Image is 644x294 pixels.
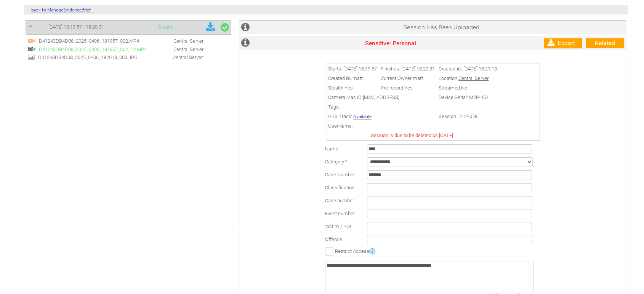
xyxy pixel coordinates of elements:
span: Offence [325,236,342,242]
span: M2P-454 [469,94,489,100]
span: Central Server [154,38,207,44]
img: video24_pre.svg [27,37,36,45]
img: videoclip24.svg [27,45,36,53]
span: [DATE] 18:19:57 - 18:20:31 [48,24,104,30]
span: Central Server [458,75,489,81]
td: Sensitive: Personal [258,36,522,50]
span: matt [413,75,423,81]
span: 24078 [464,113,477,119]
span: D41243DB4D08_2025_0406_182018_003.JPG [36,54,152,60]
label: Name [325,146,338,152]
span: Session Has Been Uploaded. [404,24,481,31]
span: matt [352,75,363,81]
span: [DATE] 18:19:57 [343,66,377,72]
span: Session is due to be deleted on [DATE]. [371,133,454,138]
span: Starts: [328,66,342,72]
span: Created At: [439,66,462,72]
a: [DATE] 18:19:57 - 18:20:31 [28,22,229,32]
span: 1 [231,226,233,231]
td: Pre-record: [379,83,437,93]
span: Central Server [154,46,207,52]
span: Victim / POI [325,224,351,229]
span: Device Serial: [439,94,468,100]
td: Location: [437,73,499,83]
td: Streamed: [437,83,499,93]
td: Current Owner: [379,73,437,83]
span: D41243DB4D08_2025_0406_181957_002_1V.MP4 [37,46,153,52]
a: Related [586,38,624,48]
span: No [461,85,467,91]
a: Export [544,38,582,48]
span: Classification [325,185,354,190]
td: Stealth: [326,83,379,93]
img: image24.svg [27,53,35,61]
a: D41243DB4D08_2025_0406_182018_003.JPG Central Server [27,54,207,59]
a: D41243DB4D08_2025_0406_181957_002_1V.MP4 Central Server [27,46,207,51]
span: [DATE] 18:20:31 [401,66,435,72]
a: Available [353,114,372,120]
span: Yes [404,85,413,91]
td: Created By: [326,73,379,83]
span: Finishes: [381,66,400,72]
td: Restrict Access [323,246,546,256]
span: Case number [325,198,354,203]
span: Session ID: [439,113,463,119]
a: back to ManageEvidenceBrief [31,7,91,13]
label: Category * [325,159,348,165]
span: Yes [344,85,353,91]
span: Case Number: [325,172,356,177]
span: Stealth [158,24,173,30]
span: Event number [325,211,355,216]
span: D41243DB4D08_2025_0406_181957_002.MP4 [37,38,153,44]
span: [DATE] 18:21:13 [463,66,497,72]
span: [MAC_ADDRESS] [363,94,399,100]
span: GPS Track: [328,113,352,119]
td: Camera Mac ID: [326,93,437,102]
a: D41243DB4D08_2025_0406_181957_002.MP4 Central Server [27,37,207,43]
span: Central Server [154,54,207,60]
span: UserName: [328,123,353,129]
span: Tags: [328,104,340,110]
